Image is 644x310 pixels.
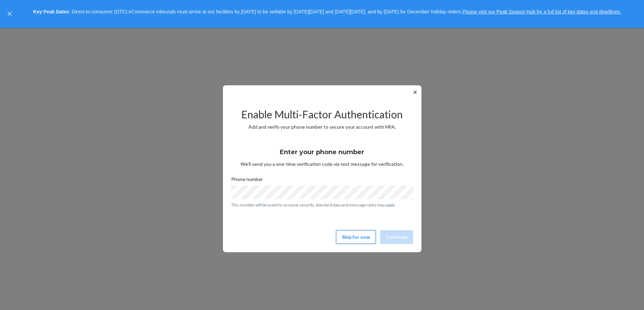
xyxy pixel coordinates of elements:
button: close, [6,10,13,17]
button: Skip for now [336,230,376,244]
a: Please visit our Peak Season Hub for a full list of key dates and deadlines. [462,9,621,14]
strong: Key Peak Dates [33,9,69,14]
button: Continue [380,230,413,244]
button: ✕ [411,88,419,96]
h3: Enter your phone number [280,148,364,157]
p: Add and verify your phone number to secure your account with MFA. [231,124,413,130]
h2: Enable Multi-Factor Authentication [231,109,413,120]
p: : Direct-to-consumer (DTC) eCommerce inbounds must arrive at our facilities by [DATE] to be sella... [17,6,638,18]
span: Phone number [231,176,263,185]
div: We’ll send you a one-time verification code via text message for verification. [231,142,413,168]
p: This number will be used for account security. Standard data and message rates may apply. [231,202,413,208]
